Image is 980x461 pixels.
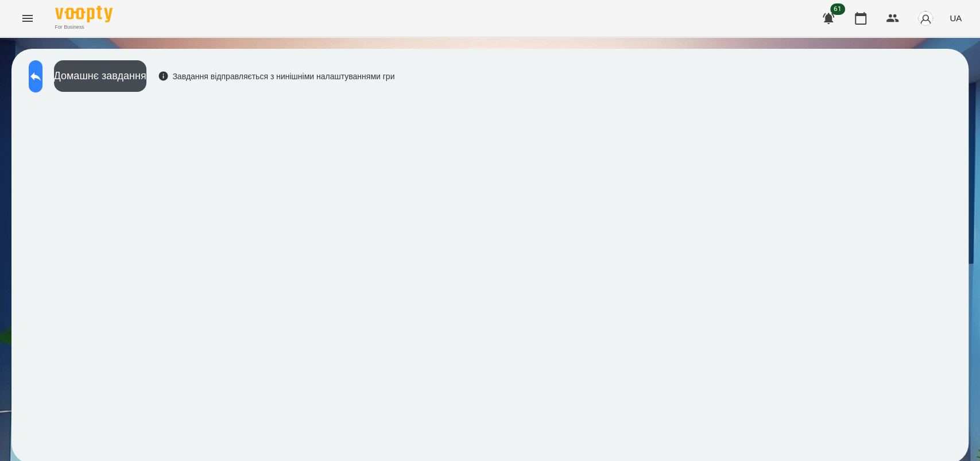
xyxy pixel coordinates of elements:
[55,6,113,22] img: Voopty Logo
[917,10,933,26] img: avatar_s.png
[158,71,395,82] div: Завдання відправляється з нинішніми налаштуваннями гри
[945,7,966,29] button: UA
[830,3,845,15] span: 61
[14,5,41,32] button: Menu
[55,24,113,31] span: For Business
[54,60,146,92] button: Домашнє завдання
[950,12,962,24] span: UA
